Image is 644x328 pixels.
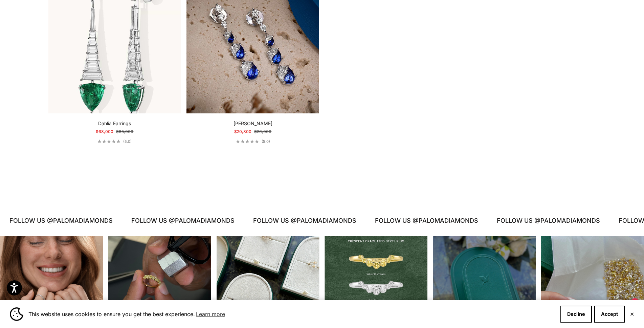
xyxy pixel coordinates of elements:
compare-at-price: $85,000 [116,128,133,135]
p: FOLLOW US @PALOMADIAMONDS [127,216,230,226]
sale-price: $68,000 [96,128,113,135]
compare-at-price: $26,000 [254,128,271,135]
span: (5.0) [123,139,132,144]
button: Close [630,312,634,316]
p: FOLLOW US @PALOMADIAMONDS [248,216,352,226]
span: This website uses cookies to ensure you get the best experience. [28,309,555,319]
a: Learn more [195,309,226,319]
div: 5.0 out of 5.0 stars [236,139,259,143]
a: 5.0 out of 5.0 stars(5.0) [97,139,132,144]
button: Accept [594,306,625,323]
p: FOLLOW US @PALOMADIAMONDS [492,216,595,226]
a: 5.0 out of 5.0 stars(5.0) [236,139,270,144]
span: (5.0) [262,139,270,144]
img: Cookie banner [10,307,23,321]
p: FOLLOW US @PALOMADIAMONDS [370,216,473,226]
p: FOLLOW US @PALOMADIAMONDS [5,216,108,226]
a: [PERSON_NAME] [234,120,272,127]
a: Dahlia Earrings [98,120,131,127]
sale-price: $20,800 [234,128,251,135]
div: 5.0 out of 5.0 stars [97,139,120,143]
button: Decline [560,306,592,323]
